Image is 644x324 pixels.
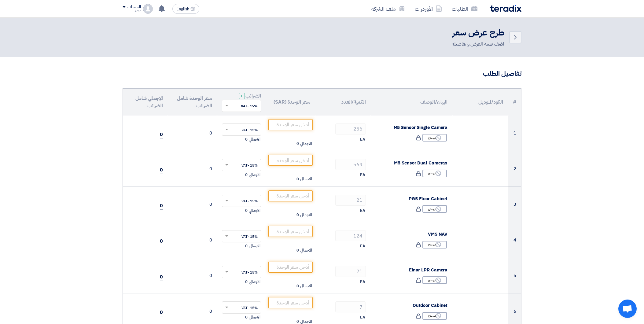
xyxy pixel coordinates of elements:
div: غير متاح [422,170,447,177]
td: 5 [508,258,521,293]
ng-select: VAT [222,230,261,242]
span: EA [360,279,365,285]
ng-select: VAT [222,159,261,171]
input: RFQ_STEP1.ITEMS.2.AMOUNT_TITLE [335,195,366,206]
span: 0 [160,237,163,245]
div: الحساب [127,5,141,10]
input: أدخل سعر الوحدة [268,119,313,130]
span: 0 [245,172,248,178]
th: الكمية/العدد [315,89,371,116]
span: 0 [296,283,299,289]
span: 0 [245,279,248,285]
span: PGS Floor Cabinet [409,195,447,202]
span: VMS NAV [428,231,447,237]
td: 4 [508,222,521,258]
th: سعر الوحدة شامل الضرائب [168,89,217,116]
div: غير متاح [422,241,447,249]
span: الاجمالي [249,243,260,249]
th: البيان/الوصف [371,89,453,116]
input: RFQ_STEP1.ITEMS.2.AMOUNT_TITLE [335,159,366,170]
h2: طرح عرض سعر [452,27,504,39]
span: الاجمالي [300,283,312,289]
span: 0 [160,202,163,210]
span: Einar LPR Camera [409,267,447,273]
span: EA [360,136,365,142]
span: + [240,92,243,100]
span: الاجمالي [249,172,260,178]
th: # [508,89,521,116]
span: M5 Sensor Dual Cameras [394,160,447,166]
td: 0 [168,222,217,258]
span: English [176,7,189,11]
input: أدخل سعر الوحدة [268,297,313,308]
button: English [172,4,199,14]
span: EA [360,208,365,214]
input: RFQ_STEP1.ITEMS.2.AMOUNT_TITLE [335,301,366,312]
td: 0 [168,258,217,293]
span: الاجمالي [300,212,312,218]
td: 0 [168,116,217,151]
span: Outdoor Cabinet [413,302,448,309]
th: سعر الوحدة (SAR) [266,89,315,116]
span: 0 [296,247,299,253]
td: 3 [508,186,521,222]
div: غير متاح [422,312,447,320]
div: Open chat [618,300,637,318]
span: 0 [296,141,299,147]
span: EA [360,172,365,178]
span: الاجمالي [300,176,312,182]
input: RFQ_STEP1.ITEMS.2.AMOUNT_TITLE [335,230,366,241]
div: غير متاح [422,276,447,284]
a: الطلبات [447,2,482,16]
ng-select: VAT [222,195,261,207]
input: أدخل سعر الوحدة [268,262,313,273]
span: 0 [296,176,299,182]
ng-select: VAT [222,301,261,314]
ng-select: VAT [222,123,261,136]
span: الاجمالي [249,208,260,214]
span: 0 [160,166,163,174]
span: 0 [160,309,163,316]
span: 0 [245,243,248,249]
td: 0 [168,151,217,187]
img: Teradix logo [490,5,521,12]
span: الاجمالي [300,247,312,253]
h3: تفاصيل الطلب [123,69,521,79]
input: RFQ_STEP1.ITEMS.2.AMOUNT_TITLE [335,266,366,277]
div: غير متاح [422,134,447,142]
th: الإجمالي شامل الضرائب [123,89,168,116]
span: الاجمالي [249,314,260,320]
span: 0 [245,314,248,320]
img: profile_test.png [143,4,153,14]
span: 0 [245,136,248,142]
input: أدخل سعر الوحدة [268,190,313,201]
div: اضف قيمه العرض و تفاصيله [452,40,504,48]
span: EA [360,243,365,249]
span: EA [360,314,365,320]
input: RFQ_STEP1.ITEMS.2.AMOUNT_TITLE [335,123,366,134]
td: 0 [168,186,217,222]
th: الضرائب [217,89,266,116]
td: 1 [508,116,521,151]
input: أدخل سعر الوحدة [268,155,313,166]
span: الاجمالي [249,279,260,285]
span: الاجمالي [300,141,312,147]
td: 2 [508,151,521,187]
span: 0 [160,131,163,138]
ng-select: VAT [222,266,261,278]
span: 0 [245,208,248,214]
span: M5 Sensor Single Camera [394,124,448,131]
div: Amr [123,9,141,13]
span: 0 [160,273,163,281]
a: ملف الشركة [366,2,410,16]
span: الاجمالي [249,136,260,142]
a: الأوردرات [410,2,447,16]
input: أدخل سعر الوحدة [268,226,313,237]
span: 0 [296,212,299,218]
th: الكود/الموديل [452,89,508,116]
div: غير متاح [422,205,447,213]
